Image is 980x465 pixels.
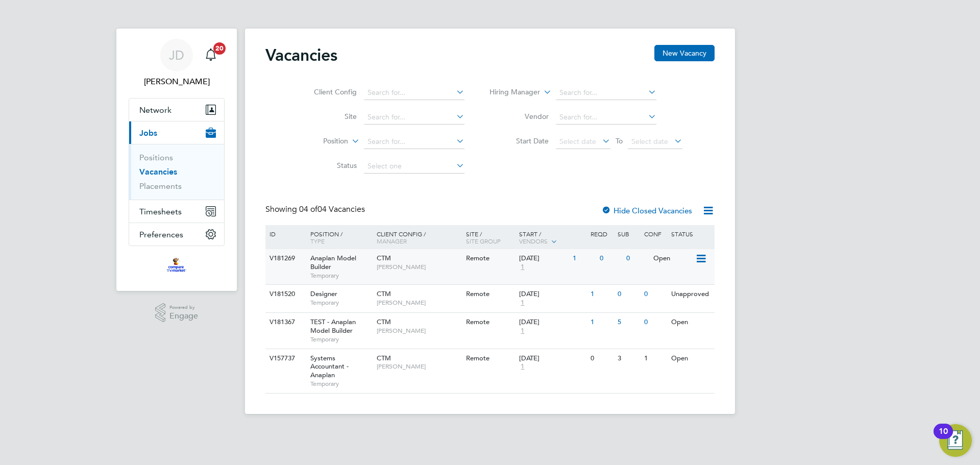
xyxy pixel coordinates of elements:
button: Timesheets [129,200,224,223]
div: Unapproved [669,285,713,304]
button: Preferences [129,223,224,246]
span: Remote [466,289,489,298]
div: 0 [615,285,642,304]
div: ID [267,225,303,242]
span: Powered by [169,303,198,312]
label: Site [298,112,357,121]
a: Positions [139,153,173,162]
label: Vendor [490,112,549,121]
label: Position [289,136,348,146]
span: Jodie Dobson [129,76,225,88]
div: Start / [517,225,588,251]
span: Select date [631,137,668,146]
div: V181269 [267,249,303,268]
span: CTM [377,354,391,362]
div: Client Config / [374,225,463,250]
input: Search for... [364,110,464,125]
span: Preferences [139,230,183,239]
span: Designer [310,289,337,298]
span: Temporary [310,299,372,307]
button: Jobs [129,121,224,144]
div: Site / [463,225,517,250]
span: Manager [377,237,407,245]
span: Remote [466,254,489,262]
span: 04 Vacancies [299,204,365,214]
button: Open Resource Center, 10 new notifications [939,424,972,457]
span: 1 [519,327,526,335]
span: Select date [559,137,596,146]
input: Select one [364,159,464,174]
span: 1 [519,299,526,307]
label: Status [298,161,357,170]
div: 1 [570,249,597,268]
span: 1 [519,263,526,272]
span: CTM [377,289,391,298]
span: [PERSON_NAME] [377,299,461,307]
span: 1 [519,362,526,371]
label: Hiring Manager [481,87,540,97]
label: Hide Closed Vacancies [601,206,692,215]
input: Search for... [556,110,656,125]
a: Powered byEngage [155,303,199,323]
label: Start Date [490,136,549,145]
div: Reqd [588,225,615,242]
div: [DATE] [519,290,585,299]
nav: Main navigation [116,29,237,291]
button: Network [129,99,224,121]
div: V181520 [267,285,303,304]
button: New Vacancy [654,45,715,61]
div: [DATE] [519,354,585,363]
span: TEST - Anaplan Model Builder [310,317,356,335]
div: V157737 [267,349,303,368]
div: Position / [303,225,374,250]
div: 10 [939,431,948,445]
span: Anaplan Model Builder [310,254,356,271]
span: [PERSON_NAME] [377,327,461,335]
div: V181367 [267,313,303,332]
span: Jobs [139,128,157,138]
span: [PERSON_NAME] [377,362,461,371]
div: 1 [588,313,615,332]
a: Placements [139,181,182,191]
span: [PERSON_NAME] [377,263,461,271]
div: Status [669,225,713,242]
label: Client Config [298,87,357,96]
span: To [612,134,626,148]
div: 0 [597,249,624,268]
span: CTM [377,317,391,326]
div: 0 [642,285,668,304]
span: JD [169,48,184,62]
div: [DATE] [519,254,568,263]
input: Search for... [556,86,656,100]
div: 1 [642,349,668,368]
span: CTM [377,254,391,262]
span: Remote [466,317,489,326]
div: Open [651,249,695,268]
span: Site Group [466,237,501,245]
div: [DATE] [519,318,585,327]
a: 20 [201,39,221,71]
div: Open [669,313,713,332]
div: Jobs [129,144,224,200]
span: Temporary [310,272,372,280]
div: 0 [642,313,668,332]
div: 3 [615,349,642,368]
span: 20 [213,42,226,55]
div: Sub [615,225,642,242]
span: Temporary [310,335,372,344]
span: Network [139,105,171,115]
span: Temporary [310,380,372,388]
span: Timesheets [139,207,182,216]
div: Open [669,349,713,368]
span: 04 of [299,204,317,214]
span: Type [310,237,325,245]
img: bglgroup-logo-retina.png [167,256,186,273]
input: Search for... [364,135,464,149]
input: Search for... [364,86,464,100]
span: Systems Accountant - Anaplan [310,354,349,380]
span: Remote [466,354,489,362]
a: JD[PERSON_NAME] [129,39,225,88]
div: Conf [642,225,668,242]
div: Showing [265,204,367,215]
span: Engage [169,312,198,321]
